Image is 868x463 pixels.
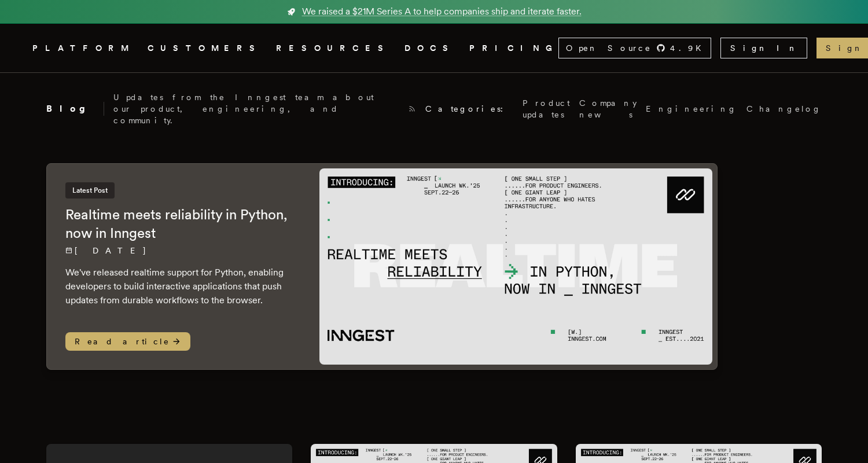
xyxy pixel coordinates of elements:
[65,332,190,351] span: Read article
[579,97,637,120] a: Company news
[65,245,296,256] p: [DATE]
[746,103,822,115] a: Changelog
[113,91,399,126] p: Updates from the Inngest team about our product, engineering, and community.
[65,266,296,307] p: We've released realtime support for Python, enabling developers to build interactive applications...
[276,41,391,56] button: RESOURCES
[32,41,134,56] button: PLATFORM
[404,41,455,56] a: DOCS
[523,97,570,120] a: Product updates
[566,42,652,54] span: Open Source
[46,102,104,116] h2: Blog
[148,41,262,56] a: CUSTOMERS
[469,41,558,56] a: PRICING
[46,163,718,370] a: Latest PostRealtime meets reliability in Python, now in Inngest[DATE] We've released realtime sup...
[425,103,513,115] span: Categories:
[646,103,737,115] a: Engineering
[319,168,712,365] img: Featured image for Realtime meets reliability in Python, now in Inngest blog post
[65,182,115,199] span: Latest Post
[302,5,582,19] span: We raised a $21M Series A to help companies ship and iterate faster.
[720,38,807,58] a: Sign In
[670,42,708,54] span: 4.9 K
[65,205,296,242] h2: Realtime meets reliability in Python, now in Inngest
